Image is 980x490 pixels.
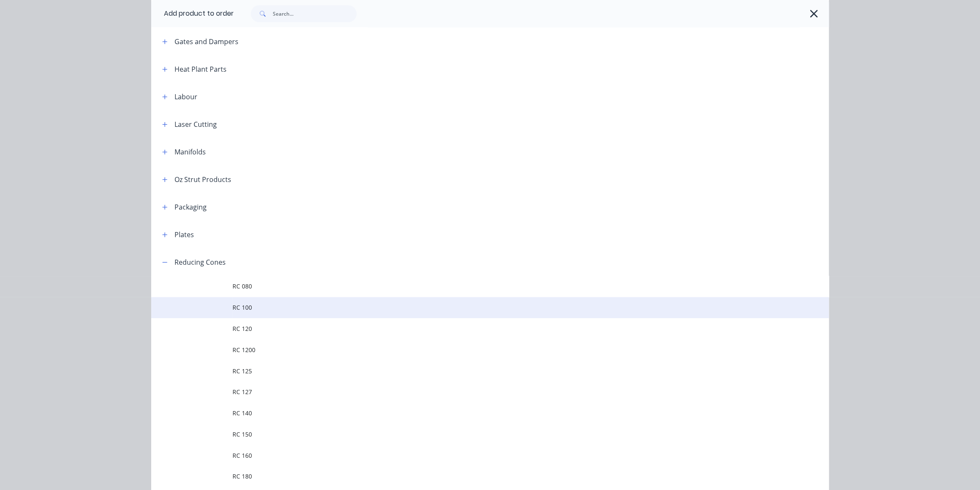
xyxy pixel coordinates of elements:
div: Reducing Cones [174,257,226,267]
div: Manifolds [174,147,206,157]
div: Gates and Dampers [174,36,238,47]
div: Labour [174,92,197,102]
span: RC 1200 [233,345,709,354]
span: RC 140 [233,409,709,417]
span: RC 127 [233,387,709,396]
span: RC 150 [233,430,709,439]
span: RC 080 [233,282,709,291]
span: RC 100 [233,303,709,312]
span: RC 180 [233,472,709,481]
span: RC 120 [233,324,709,333]
div: Plates [174,230,194,240]
span: RC 125 [233,367,709,375]
div: Heat Plant Parts [174,64,227,74]
span: RC 160 [233,451,709,460]
input: Search... [273,5,357,22]
div: Packaging [174,202,207,212]
div: Oz Strut Products [174,174,231,185]
div: Laser Cutting [174,119,217,129]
